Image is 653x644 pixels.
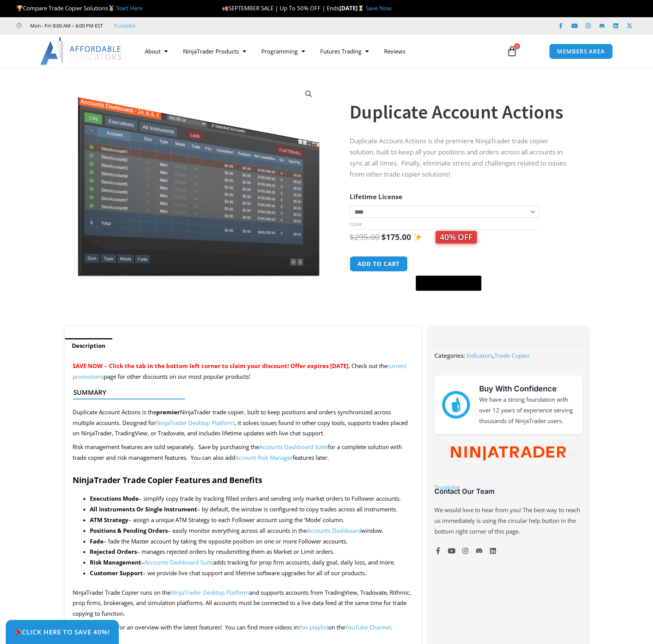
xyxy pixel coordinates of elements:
[90,504,414,515] li: – by default, the window is configured to copy trades across all instruments.
[302,87,316,101] a: View full-screen image gallery
[144,558,213,566] a: Accounts Dashboard Suite
[6,620,119,644] a: 🎉Click Here to save 40%!
[350,222,361,227] a: Clear options
[479,394,575,427] p: We have a strong foundation with over 12 years of experience serving thousands of NinjaTrader users.
[313,42,376,60] a: Futures Trading
[376,42,413,60] a: Reviews
[73,389,407,396] h4: Summary
[73,361,414,382] p: Check out the page for other discounts on our most popular products!
[73,362,350,370] span: SAVE NOW – Click the tab in the bottom left corner to claim your discount! Offer expires [DATE].
[416,276,481,291] button: Buy with GPay
[28,21,103,30] span: Mon - Fri: 8:00 AM – 6:00 PM EST
[235,454,293,461] a: Account Risk Manager
[451,446,566,461] img: NinjaTrader Wordmark color RGB | Affordable Indicators – NinjaTrader
[40,37,122,65] img: LogoAI | Affordable Indicators – NinjaTrader
[494,352,530,359] a: Trade Copier
[15,629,110,635] span: Click Here to save 40%!
[557,49,605,54] span: MEMBERS AREA
[16,4,143,12] span: Compare Trade Copier Solutions
[90,536,414,547] li: – fade the Master account by taking the opposite position on one or more Follower accounts.
[90,558,141,566] b: Risk Management
[90,547,414,557] li: – manages rejected orders by resubmitting them as Market or Limit orders.
[90,495,139,502] strong: Executions Mode
[434,505,582,537] p: We would love to hear from you! The best way to reach us immediately is using the circular help b...
[414,255,483,273] iframe: Secure express checkout frame
[109,5,114,11] img: 🥇
[442,391,470,419] img: mark thumbs good 43913 | Affordable Indicators – NinjaTrader
[73,589,411,618] span: NinjaTrader Trade Copier runs on the and supports accounts from TradingView, Tradovate, Rithmic, ...
[434,352,465,359] span: Categories:
[90,516,128,524] b: ATM Strategy
[76,81,321,277] img: Screenshot 2024-08-26 15414455555
[358,5,364,11] img: ⌛
[137,42,175,60] a: About
[350,136,573,180] p: Duplicate Account Actions is the premiere NinjaTrader trade copier solution, built to keep all yo...
[381,232,411,242] bdi: 175.00
[350,232,354,242] span: $
[514,43,520,49] span: 0
[17,5,23,11] img: 🏆
[222,5,228,11] img: 🍂
[73,442,414,463] p: Risk management features are sold separately. Save by purchasing the for a complete solution with...
[90,568,414,579] li: – we provide live chat support and lifetime software upgrades for all of our products.
[436,231,477,243] span: 40% OFF
[549,44,613,59] a: MEMBERS AREA
[156,408,180,416] strong: premier
[479,383,575,394] h3: Buy With Confidence
[175,42,254,60] a: NinjaTrader Products
[350,256,408,272] button: Add to cart
[259,443,328,451] a: Accounts Dashboard Suite
[113,21,136,30] a: Trustpilot
[90,548,137,555] b: Rejected Orders
[90,537,104,545] strong: Fade
[254,42,313,60] a: Programming
[350,192,402,201] label: Lifetime License
[495,40,529,62] a: 0
[90,505,197,513] strong: All Instruments Or Single Instrument
[137,42,498,60] nav: Menu
[350,232,379,242] bdi: 295.00
[65,338,112,353] a: Description
[170,589,249,596] a: NinjaTrader Desktop Platform
[90,526,414,536] li: – easily monitor everything across all accounts in the window.
[381,232,386,242] span: $
[73,475,262,485] strong: NinjaTrader Trade Copier Features and Benefits
[350,296,573,302] iframe: PayPal Message 1
[467,352,530,359] span: ,
[116,4,143,12] a: Start Here
[90,569,143,577] strong: Customer Support
[307,527,361,534] a: Accounts Dashboard
[366,4,392,12] a: Save Now
[90,493,414,504] li: – simplify copy trade by tracking filled orders and sending only market orders to Follower accounts.
[467,352,493,359] a: Indicators
[90,515,414,526] li: – assign a unique ATM Strategy to each Follower account using the ‘Mode’ column.
[350,99,573,125] h1: Duplicate Account Actions
[434,487,582,496] h3: Contact Our Team
[156,419,235,427] a: NinjaTrader Desktop Platform
[90,557,414,568] li: – adds tracking for prop firm accounts, daily goal, daily loss, and more.
[73,408,408,437] span: Duplicate Account Actions is the NinjaTrader trade copier, built to keep positions and orders syn...
[339,4,366,12] strong: [DATE]
[222,4,339,12] span: SEPTEMBER SALE | Up To 50% OFF | Ends
[434,483,460,491] a: Trustpilot
[15,629,21,635] img: 🎉
[90,527,168,534] strong: Positions & Pending Orders
[414,233,422,241] img: ✨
